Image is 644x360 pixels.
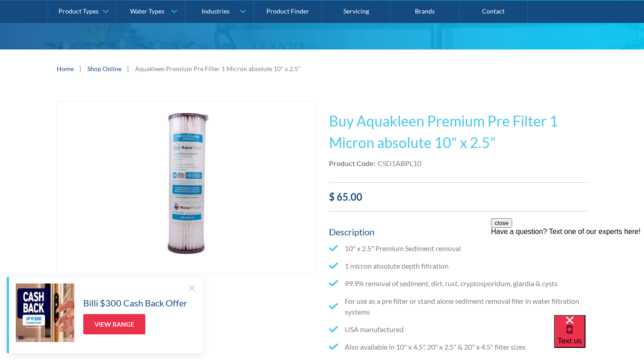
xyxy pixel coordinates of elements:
div: Product Types [59,7,99,15]
li: For use as a pre filter or stand alone sediment removal filer in water filtration systems [329,296,588,317]
div: Industries [202,7,230,15]
div: | [126,63,131,74]
li: Also available in 10" x 4.5", 20" x 2.5" & 20" x 4.5" filter sizes [329,342,588,352]
img: Aquakleen Premium Pre Filter 1 Micron absolute 10" x 2.5" [57,102,315,274]
a: Shop Online [87,64,122,73]
li: USA manufactured [329,324,588,335]
div: Water Types [130,7,164,15]
li: 1 micron absolute depth filtration [329,261,588,271]
a: open lightbox [57,101,315,274]
a: View Range [83,314,145,334]
div: Aquakleen Premium Pre Filter 1 Micron absolute 10" x 2.5" [135,64,301,73]
div: CSD1ABPL10 [378,158,421,169]
h1: Buy Aquakleen Premium Pre Filter 1 Micron absolute 10" x 2.5" [329,110,588,153]
div: | [78,63,83,74]
strong: Product Code: [329,159,375,167]
img: Billi $300 Cash Back Offer [16,283,74,342]
h5: Description [329,225,588,238]
a: Home [57,64,74,73]
h5: Billi $300 Cash Back Offer [83,296,187,310]
li: 99.9% removal of sediment, dirt, rust, cryptosporidum, giardia & cysts [329,278,588,289]
div: $ 65.00 [329,189,588,204]
li: 10" x 2.5" Premium Sediment removal [329,243,588,254]
iframe: podium webchat widget bubble [554,315,644,360]
iframe: podium webchat widget prompt [491,218,644,326]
